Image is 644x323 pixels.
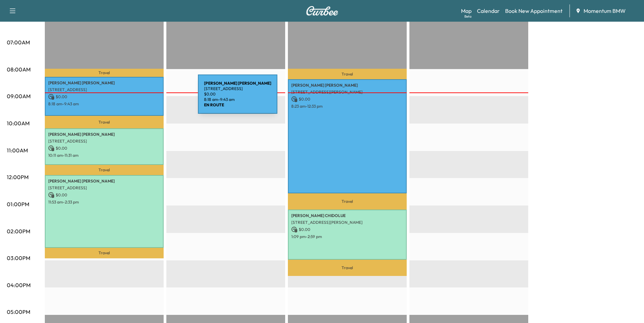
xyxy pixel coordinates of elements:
p: [PERSON_NAME] [PERSON_NAME] [291,83,403,88]
p: Travel [288,260,407,276]
p: $ 0.00 [291,227,403,233]
p: [STREET_ADDRESS][PERSON_NAME] [291,220,403,225]
p: $ 0.00 [291,96,403,102]
p: 1:09 pm - 2:59 pm [291,234,403,239]
p: [STREET_ADDRESS] [48,138,160,144]
a: Book New Appointment [505,7,563,15]
p: [STREET_ADDRESS] [48,185,160,191]
p: [PERSON_NAME] [PERSON_NAME] [48,178,160,184]
img: Curbee Logo [306,6,338,16]
p: Travel [288,69,407,79]
p: [STREET_ADDRESS][PERSON_NAME] [291,89,403,95]
a: Calendar [477,7,500,15]
p: $ 0.00 [48,145,160,151]
p: 07:00AM [7,38,30,46]
p: Travel [45,165,164,175]
p: 12:00PM [7,173,29,181]
p: Travel [288,193,407,210]
p: $ 0.00 [48,94,160,100]
p: 11:53 am - 2:33 pm [48,199,160,205]
p: 04:00PM [7,281,31,289]
p: Travel [45,116,164,129]
span: Momentum BMW [584,7,626,15]
p: 03:00PM [7,254,30,262]
div: Beta [464,14,472,19]
p: [PERSON_NAME] [PERSON_NAME] [48,80,160,86]
p: 01:00PM [7,200,29,208]
p: $ 0.00 [48,192,160,198]
p: 05:00PM [7,308,30,316]
p: 09:00AM [7,92,31,100]
p: 8:23 am - 12:33 pm [291,104,403,109]
p: [PERSON_NAME] CHIDOLUE [291,213,403,218]
p: 02:00PM [7,227,30,235]
p: [STREET_ADDRESS] [48,87,160,92]
p: 8:18 am - 9:43 am [48,101,160,107]
p: [PERSON_NAME] [PERSON_NAME] [48,132,160,137]
p: 11:00AM [7,146,28,154]
a: MapBeta [461,7,472,15]
p: 10:11 am - 11:31 am [48,153,160,158]
p: Travel [45,248,164,258]
p: Travel [45,69,164,77]
p: 10:00AM [7,119,30,127]
p: 08:00AM [7,65,31,73]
